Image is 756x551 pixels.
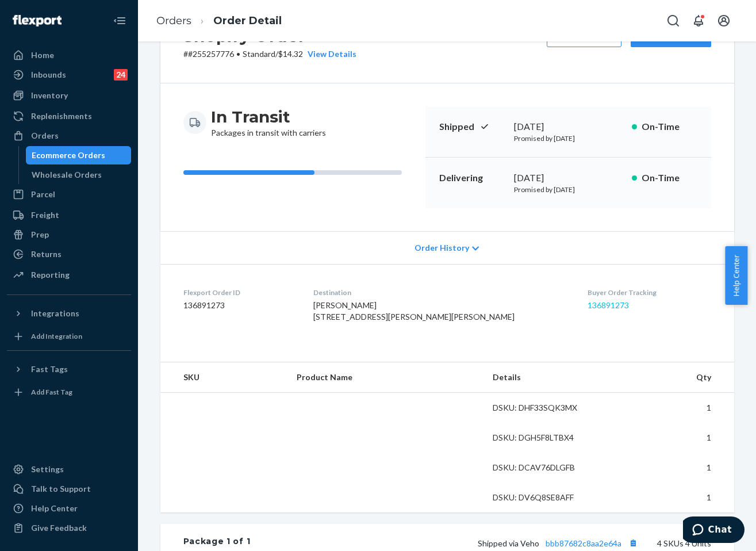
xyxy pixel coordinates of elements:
a: Orders [156,14,191,27]
p: # #255257776 / $14.32 [183,48,356,60]
div: Add Fast Tag [31,387,72,397]
div: Integrations [31,308,79,319]
a: Freight [7,206,131,224]
button: Fast Tags [7,360,131,378]
div: Inventory [31,90,68,101]
a: Ecommerce Orders [26,146,132,164]
div: Help Center [31,503,78,514]
a: Settings [7,460,131,479]
th: Qty [609,362,734,393]
td: 1 [609,423,734,453]
button: Help Center [725,246,747,305]
span: Shipped via Veho [478,538,641,548]
div: DSKU: DCAV76DLGFB [493,462,601,473]
div: Freight [31,209,59,221]
a: bbb87682c8aa2e64a [546,538,621,548]
div: DSKU: DV6Q8SE8AFF [493,492,601,503]
div: Replenishments [31,110,92,122]
a: 136891273 [588,300,629,310]
p: Promised by [DATE] [514,185,623,194]
button: Open notifications [687,9,710,32]
a: Wholesale Orders [26,166,132,184]
div: 4 SKUs 4 Units [250,535,711,550]
div: Wholesale Orders [32,169,102,181]
div: [DATE] [514,120,623,133]
button: Open account menu [712,9,735,32]
div: Parcel [31,189,55,200]
th: Details [483,362,610,393]
div: DSKU: DGH5F8LTBX4 [493,432,601,443]
div: Orders [31,130,59,141]
a: Order Detail [213,14,282,27]
button: View Details [303,48,356,60]
a: Add Integration [7,327,131,346]
td: 1 [609,483,734,512]
img: Flexport logo [13,15,62,26]
div: Prep [31,229,49,240]
button: Integrations [7,304,131,323]
a: Returns [7,245,131,263]
button: Talk to Support [7,480,131,498]
button: Open Search Box [662,9,685,32]
div: 24 [114,69,128,81]
a: Inventory [7,86,131,105]
button: Close Navigation [108,9,131,32]
div: Ecommerce Orders [32,150,105,161]
div: DSKU: DHF33SQK3MX [493,402,601,414]
ol: breadcrumbs [147,4,291,38]
td: 1 [609,393,734,423]
div: Inbounds [31,69,66,81]
span: Order History [415,242,469,254]
dt: Flexport Order ID [183,288,295,297]
a: Inbounds24 [7,66,131,84]
span: • [236,49,240,59]
div: Talk to Support [31,483,91,495]
a: Prep [7,225,131,244]
div: Packages in transit with carriers [211,106,326,139]
div: Package 1 of 1 [183,535,251,550]
h3: In Transit [211,106,326,127]
a: Orders [7,127,131,145]
span: Standard [243,49,275,59]
div: Settings [31,464,64,475]
span: [PERSON_NAME] [STREET_ADDRESS][PERSON_NAME][PERSON_NAME] [313,300,515,322]
p: Promised by [DATE] [514,133,623,143]
div: Home [31,49,54,61]
div: Fast Tags [31,363,68,375]
p: Delivering [439,171,505,185]
a: Help Center [7,499,131,518]
td: 1 [609,453,734,483]
p: On-Time [642,120,697,133]
dd: 136891273 [183,300,295,311]
th: SKU [160,362,288,393]
a: Reporting [7,266,131,284]
div: Reporting [31,269,70,281]
a: Home [7,46,131,64]
div: [DATE] [514,171,623,185]
a: Parcel [7,185,131,204]
button: Give Feedback [7,519,131,537]
dt: Buyer Order Tracking [588,288,711,297]
button: Copy tracking number [626,535,641,550]
dt: Destination [313,288,569,297]
th: Product Name [287,362,483,393]
a: Replenishments [7,107,131,125]
p: Shipped [439,120,505,133]
div: Returns [31,248,62,260]
div: Add Integration [31,331,82,341]
iframe: Opens a widget where you can chat to one of our agents [683,516,745,545]
div: Give Feedback [31,522,87,534]
a: Add Fast Tag [7,383,131,401]
p: On-Time [642,171,697,185]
